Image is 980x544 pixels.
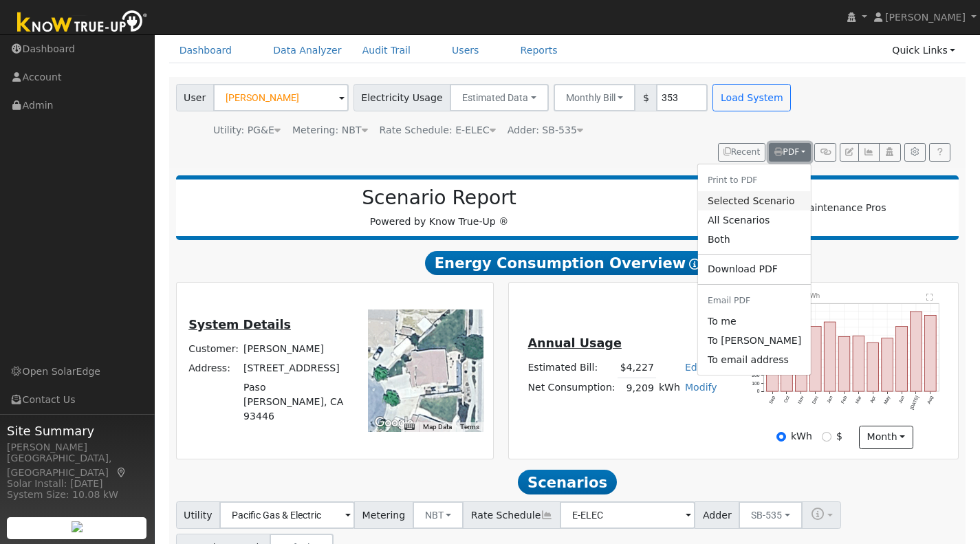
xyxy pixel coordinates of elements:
text: Feb [840,395,848,404]
rect: onclick="" [767,327,778,391]
li: Email PDF [698,290,811,312]
button: Load System [712,84,791,111]
rect: onclick="" [781,336,793,391]
a: Reports [510,38,568,63]
a: chuck@solarnegotiators.com [698,312,811,331]
a: Data Analyzer [263,38,352,63]
text: Jan [826,395,834,404]
text: 200 [752,373,760,378]
button: Generate Report Link [814,143,836,162]
td: Paso [PERSON_NAME], CA 93446 [241,378,353,426]
td: [STREET_ADDRESS] [241,358,353,378]
text: Mar [855,394,863,404]
div: System Size: 10.08 kW [7,488,147,502]
span: Alias: None [380,124,496,135]
text: May [883,395,892,405]
rect: onclick="" [867,342,879,391]
a: Both [698,230,811,249]
text: Nov [797,394,805,404]
div: Utility: PG&E [213,123,281,138]
rect: onclick="" [853,336,864,391]
rect: onclick="" [882,338,893,391]
text:  [927,293,933,301]
a: Selected Scenario [698,191,811,210]
input: Select a User [213,84,349,111]
span: $ [635,84,657,111]
a: Modify [685,382,717,393]
input: $ [822,432,831,442]
button: Login As [879,143,900,162]
a: Edit [685,362,704,373]
rect: onclick="" [825,322,836,391]
input: Select a Rate Schedule [560,501,695,529]
td: kWh [656,378,682,398]
text: Apr [869,394,878,404]
span: Site Summary [7,422,147,440]
span: Scenarios [518,470,616,494]
button: PDF [769,143,811,162]
span: PDF [774,147,799,157]
text: Oct [783,395,791,404]
td: Address: [186,358,241,378]
u: System Details [188,318,291,331]
div: [GEOGRAPHIC_DATA], [GEOGRAPHIC_DATA] [7,451,147,480]
button: Monthly Bill [554,84,636,111]
label: kWh [791,429,812,444]
rect: onclick="" [896,326,908,391]
span: Adder [695,501,739,529]
span: [PERSON_NAME] [885,12,966,23]
span: Rate Schedule [463,501,560,529]
text: Sep [768,395,776,404]
text: [DATE] [909,395,920,411]
button: Recent [718,143,766,162]
span: Utility [176,501,221,529]
td: $4,227 [618,358,656,378]
a: Download PDF [698,260,811,279]
a: All Scenarios [698,210,811,230]
button: Map Data [423,422,452,432]
rect: onclick="" [911,312,922,391]
div: [PERSON_NAME] [7,440,147,455]
button: Estimated Data [450,84,549,111]
a: Help Link [929,143,950,162]
a: Users [442,38,490,63]
div: Adder: SB-535 [508,123,583,138]
a: Terms (opens in new tab) [460,423,479,431]
a: To email address [698,351,811,370]
text: Aug [926,395,935,404]
span: Metering [354,501,413,529]
a: eddieurman@gmail.com [698,331,811,350]
i: Show Help [689,259,700,270]
a: Dashboard [169,38,243,63]
img: Solar Maintenance Pros [761,201,886,215]
td: 9,209 [618,378,656,398]
div: Powered by Know True-Up ® [183,186,696,229]
input: Select a Utility [219,501,355,529]
td: Net Consumption: [525,378,618,398]
div: Metering: NBT [292,123,368,138]
img: retrieve [72,521,83,532]
button: SB-535 [739,501,803,529]
rect: onclick="" [810,326,822,391]
button: month [859,426,913,449]
text: Dec [812,394,820,404]
td: Customer: [186,339,241,358]
label: $ [836,429,842,444]
h2: Scenario Report [190,186,688,210]
button: Edit User [840,143,859,162]
rect: onclick="" [796,338,807,391]
td: Estimated Bill: [525,358,618,378]
td: [PERSON_NAME] [241,339,353,358]
img: Google [371,414,417,432]
button: Keyboard shortcuts [404,422,414,432]
rect: onclick="" [839,336,851,391]
button: Multi-Series Graph [858,143,880,162]
button: NBT [413,501,464,529]
input: kWh [776,432,786,442]
span: Energy Consumption Overview [425,251,710,276]
img: Know True-Up [10,8,155,39]
span: Electricity Usage [353,84,450,111]
li: Print to PDF [698,169,811,192]
text: 100 [752,380,760,385]
text: Jun [898,395,906,404]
